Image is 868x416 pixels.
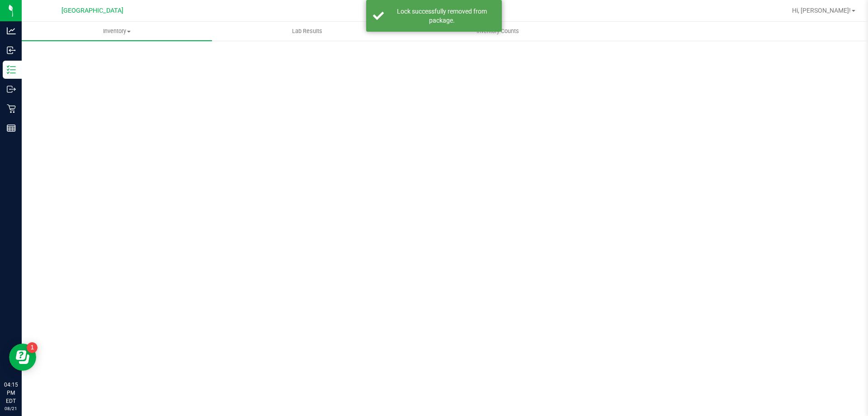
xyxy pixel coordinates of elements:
[7,104,16,113] inline-svg: Retail
[9,344,36,371] iframe: Resource center
[4,381,18,405] p: 04:15 PM EDT
[389,7,495,25] div: Lock successfully removed from package.
[27,342,38,353] iframe: Resource center unread badge
[7,85,16,94] inline-svg: Outbound
[212,22,402,41] a: Lab Results
[7,65,16,74] inline-svg: Inventory
[280,27,335,35] span: Lab Results
[7,26,16,35] inline-svg: Analytics
[22,27,212,35] span: Inventory
[61,7,123,14] span: [GEOGRAPHIC_DATA]
[7,124,16,133] inline-svg: Reports
[4,405,18,412] p: 08/21
[792,7,851,14] span: Hi, [PERSON_NAME]!
[7,46,16,55] inline-svg: Inbound
[22,22,212,41] a: Inventory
